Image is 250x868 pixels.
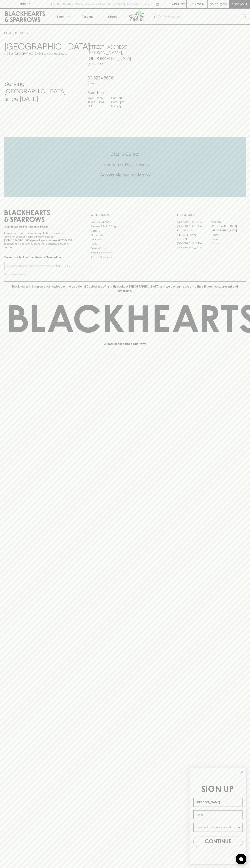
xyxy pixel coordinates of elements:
[7,263,55,269] input: e.g. jane@blackheartsandsparrows.com.au
[88,104,105,108] p: SUN
[193,837,242,847] button: CONTINUE
[56,264,71,268] p: SUBSCRIBE
[88,44,162,61] h5: [STREET_ADDRESS][PERSON_NAME] , [GEOGRAPHIC_DATA]
[186,764,250,868] div: FLYOUT Form
[4,172,246,178] h5: Across Melbourne Metro
[108,14,117,19] p: Stores
[211,237,246,241] a: Geelong
[100,9,125,24] a: Stores
[111,96,129,100] p: 11am - 8pm
[91,224,159,229] a: Business & Bulk Gifting
[4,41,79,51] h3: [GEOGRAPHIC_DATA]
[111,104,129,108] p: 11am - 8pm
[88,100,105,104] p: THURS - SAT
[177,224,211,228] a: [GEOGRAPHIC_DATA]
[177,241,211,246] a: [GEOGRAPHIC_DATA]
[4,272,73,276] p: We will never spam you
[91,251,159,255] a: Shipping Information
[177,213,246,217] p: OUR STORES
[88,75,162,81] h5: 03 6234 8696
[19,2,31,6] p: FIND US
[4,80,79,103] h4: Serving [GEOGRAPHIC_DATA] since [DATE]
[195,2,204,6] p: Login
[211,241,246,246] a: Prahran
[193,810,242,819] input: Email
[82,14,93,19] p: Tastings
[4,231,73,249] p: It is against the law to sell or supply alcohol to, or to obtain alcohol on behalf of a person un...
[91,242,159,246] a: FAQ's
[4,162,246,168] h5: Uber Same-Day Delivery
[237,823,241,832] button: Show Options
[177,220,211,224] a: [GEOGRAPHIC_DATA]
[9,51,67,56] p: Set [GEOGRAPHIC_DATA] as your local store
[211,228,246,233] a: [GEOGRAPHIC_DATA]
[91,237,159,242] a: Gift Cards
[7,284,243,293] p: Blackhearts & Sparrows acknowledges the traditional Custodians of land throughout [GEOGRAPHIC_DAT...
[4,137,246,197] div: Call to action block
[239,769,245,775] button: Close dialog
[91,255,159,259] a: Terms & Conditions
[177,233,211,237] a: [PERSON_NAME]
[231,2,247,6] p: Checkout
[39,239,72,242] strong: Liquor License #32064953
[88,90,162,96] h6: Store Hours
[50,9,75,24] button: Shop
[177,237,211,241] a: Fitzroy North
[56,14,64,19] p: Shop
[91,246,159,250] a: Privacy Policy
[4,151,246,157] h5: Click & Collect
[88,62,105,66] a: Directions
[239,857,243,861] img: bubble-icon
[211,233,246,237] a: Fitzroy
[177,228,211,233] a: Brunswick West
[163,14,243,20] input: Try "Pinot noir"
[75,9,100,24] a: Tastings
[177,246,211,250] a: [GEOGRAPHIC_DATA]
[196,823,237,832] input: I wanna know more about...
[91,233,159,237] a: Contact Us
[91,213,159,217] p: OTHER AREAS
[4,225,73,228] p: Sibling owned and run since [DATE]
[172,2,185,6] p: Wishlist
[15,31,26,35] a: STORES
[211,224,246,228] a: [GEOGRAPHIC_DATA]
[91,220,159,224] a: Bottle Drop FAQ's
[4,255,73,259] p: Subscribe to The Blackhearts Newsletter
[111,100,129,104] p: 11am - 9pm
[91,229,159,233] a: Careers
[201,785,234,794] span: SIGN UP
[88,81,99,85] a: Call
[210,2,218,6] p: $0.00
[4,31,13,35] a: HOME
[224,3,226,5] p: 0
[55,262,73,270] button: SUBSCRIBE
[211,220,246,224] a: Braddon
[88,96,105,100] p: MON - WED
[193,798,242,807] input: Name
